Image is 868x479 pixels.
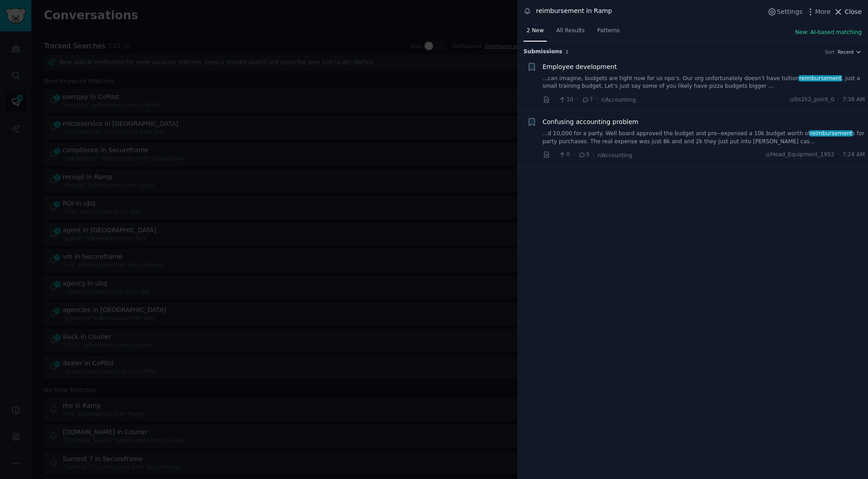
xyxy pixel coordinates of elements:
a: ...can imagine, budgets are tight now for us npo’s. Our org unfortunately doesn’t have tuitionrei... [543,75,865,90]
span: reimbursement [809,130,853,137]
a: 2 New [523,24,547,42]
span: · [596,95,598,104]
a: Employee development [543,62,617,72]
span: reimbursement [799,75,842,81]
span: Patterns [597,27,620,35]
span: 7 [582,96,593,104]
span: Settings [777,7,802,17]
span: 10 [558,96,573,104]
span: Recent [838,49,854,55]
div: reimbursement in Ramp [536,6,612,16]
span: More [815,7,831,17]
button: Settings [767,7,802,17]
span: u/bs2k2_point_0 [790,96,834,104]
div: Sort [825,49,835,55]
span: · [573,150,575,160]
span: 2 New [527,27,544,35]
span: Close [845,7,862,17]
span: Submission s [523,48,562,56]
span: 7:38 AM [842,96,865,104]
span: · [593,150,595,160]
span: · [577,95,579,104]
button: More [806,7,831,17]
span: 7:24 AM [842,151,865,159]
span: 2 [566,49,569,55]
span: · [553,150,555,160]
button: New: AI-based matching [795,29,862,37]
a: All Results [553,24,587,42]
button: Recent [838,49,862,55]
span: 5 [578,151,589,159]
span: · [838,151,839,159]
span: r/Accounting [598,152,633,158]
span: · [553,95,555,104]
a: Confusing accounting problem [543,117,638,127]
span: u/Head_Equipment_1952 [766,151,834,159]
span: · [838,96,839,104]
span: All Results [556,27,584,35]
a: Patterns [594,24,623,42]
span: r/Accounting [601,97,636,103]
button: Close [834,7,862,17]
a: ...d 10,000 for a party. Well board approved the budget and pre--expensed a 10k budget worth ofre... [543,130,865,145]
span: 0 [558,151,570,159]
